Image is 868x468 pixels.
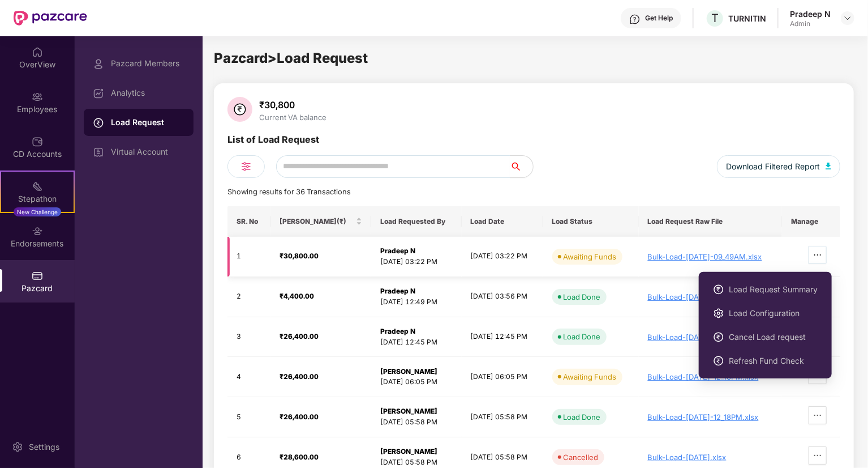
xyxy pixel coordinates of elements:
img: svg+xml;base64,PHN2ZyBpZD0iTG9hZF9SZXF1ZXN0IiBkYXRhLW5hbWU9IkxvYWQgUmVxdWVzdCIgeG1sbnM9Imh0dHA6Ly... [713,284,724,295]
span: Cancel Load request [729,331,818,343]
div: Awaiting Funds [564,371,617,382]
img: New Pazcare Logo [14,11,87,25]
span: ellipsis [809,411,826,420]
div: ₹30,800 [257,99,329,110]
div: Virtual Account [111,147,184,156]
strong: Pradeep N [380,246,415,255]
strong: ₹4,400.00 [280,292,314,300]
div: [DATE] 05:58 PM [380,457,452,468]
img: svg+xml;base64,PHN2ZyB4bWxucz0iaHR0cDovL3d3dy53My5vcmcvMjAwMC9zdmciIHdpZHRoPSIyMSIgaGVpZ2h0PSIyMC... [32,181,43,192]
img: svg+xml;base64,PHN2ZyBpZD0iQ0RfQWNjb3VudHMiIGRhdGEtbmFtZT0iQ0QgQWNjb3VudHMiIHhtbG5zPSJodHRwOi8vd3... [32,136,43,147]
strong: ₹30,800.00 [280,252,319,260]
img: svg+xml;base64,PHN2ZyBpZD0iU2V0dGluZy0yMHgyMCIgeG1sbnM9Imh0dHA6Ly93d3cudzMub3JnLzIwMDAvc3ZnIiB3aW... [12,441,23,453]
img: svg+xml;base64,PHN2ZyBpZD0iSGVscC0zMngzMiIgeG1sbnM9Imh0dHA6Ly93d3cudzMub3JnLzIwMDAvc3ZnIiB3aWR0aD... [629,14,641,25]
td: 1 [227,237,270,277]
div: Get Help [645,14,673,23]
div: Analytics [111,88,184,97]
strong: Pradeep N [380,287,415,295]
div: Pazcard Members [111,59,184,68]
img: svg+xml;base64,PHN2ZyBpZD0iTG9hZF9SZXF1ZXN0IiBkYXRhLW5hbWU9IkxvYWQgUmVxdWVzdCIgeG1sbnM9Imh0dHA6Ly... [713,355,724,367]
span: search [510,162,533,171]
span: Load Request Summary [729,283,818,296]
strong: ₹26,400.00 [280,412,319,421]
div: Stepathon [1,193,74,205]
button: Download Filtered Report [717,155,840,178]
div: Bulk-Load-[DATE]-09_49AM.xlsx [648,252,773,261]
div: [DATE] 12:49 PM [380,297,452,308]
th: Load Date [462,206,543,237]
div: Cancelled [564,452,599,463]
strong: [PERSON_NAME] [380,447,437,456]
img: svg+xml;base64,PHN2ZyB4bWxucz0iaHR0cDovL3d3dy53My5vcmcvMjAwMC9zdmciIHhtbG5zOnhsaW5rPSJodHRwOi8vd3... [826,163,831,169]
strong: Pradeep N [380,327,415,335]
th: Load Amount(₹) [270,206,372,237]
td: 5 [227,397,270,437]
img: svg+xml;base64,PHN2ZyBpZD0iUHJvZmlsZSIgeG1sbnM9Imh0dHA6Ly93d3cudzMub3JnLzIwMDAvc3ZnIiB3aWR0aD0iMj... [93,58,104,70]
div: Current VA balance [257,113,329,122]
div: Load Done [564,291,601,303]
img: svg+xml;base64,PHN2ZyBpZD0iUGF6Y2FyZCIgeG1sbnM9Imh0dHA6Ly93d3cudzMub3JnLzIwMDAvc3ZnIiB3aWR0aD0iMj... [32,270,43,282]
div: Load Done [564,411,601,423]
span: Showing results for 36 Transactions [227,188,351,196]
img: svg+xml;base64,PHN2ZyBpZD0iTG9hZF9SZXF1ZXN0IiBkYXRhLW5hbWU9IkxvYWQgUmVxdWVzdCIgeG1sbnM9Imh0dHA6Ly... [713,331,724,343]
div: Load Request [111,117,184,128]
strong: ₹28,600.00 [280,453,319,461]
td: 3 [227,317,270,358]
span: T [711,11,719,25]
td: [DATE] 03:22 PM [462,237,543,277]
div: [DATE] 03:22 PM [380,257,452,267]
button: ellipsis [809,446,827,465]
div: Admin [790,19,831,28]
th: Manage [782,206,840,237]
img: svg+xml;base64,PHN2ZyBpZD0iVmlydHVhbF9BY2NvdW50IiBkYXRhLW5hbWU9IlZpcnR1YWwgQWNjb3VudCIgeG1sbnM9Im... [93,147,104,158]
button: ellipsis [809,246,827,264]
div: List of Load Request [227,133,319,155]
div: Bulk-Load-[DATE]-12_18PM.xlsx [648,372,773,381]
td: [DATE] 12:45 PM [462,317,543,358]
div: New Challenge [14,207,61,216]
span: ellipsis [809,250,826,259]
td: [DATE] 03:56 PM [462,277,543,317]
th: Load Requested By [371,206,461,237]
div: [DATE] 12:45 PM [380,337,452,348]
img: svg+xml;base64,PHN2ZyBpZD0iRW5kb3JzZW1lbnRzIiB4bWxucz0iaHR0cDovL3d3dy53My5vcmcvMjAwMC9zdmciIHdpZH... [32,226,43,237]
div: Bulk-Load-[DATE]-12_18PM.xlsx [648,412,773,422]
div: Pradeep N [790,8,831,19]
img: svg+xml;base64,PHN2ZyB4bWxucz0iaHR0cDovL3d3dy53My5vcmcvMjAwMC9zdmciIHdpZHRoPSIzNiIgaGVpZ2h0PSIzNi... [227,97,252,122]
strong: [PERSON_NAME] [380,367,437,376]
div: Awaiting Funds [564,251,617,262]
span: ellipsis [809,451,826,460]
strong: [PERSON_NAME] [380,407,437,415]
img: svg+xml;base64,PHN2ZyBpZD0iRW1wbG95ZWVzIiB4bWxucz0iaHR0cDovL3d3dy53My5vcmcvMjAwMC9zdmciIHdpZHRoPS... [32,91,43,103]
span: [PERSON_NAME](₹) [280,217,354,226]
td: [DATE] 05:58 PM [462,397,543,437]
img: svg+xml;base64,PHN2ZyB4bWxucz0iaHR0cDovL3d3dy53My5vcmcvMjAwMC9zdmciIHdpZHRoPSIyNCIgaGVpZ2h0PSIyNC... [239,160,253,173]
div: Settings [25,441,63,453]
img: svg+xml;base64,PHN2ZyBpZD0iU2V0dGluZy0yMHgyMCIgeG1sbnM9Imh0dHA6Ly93d3cudzMub3JnLzIwMDAvc3ZnIiB3aW... [713,308,724,319]
img: svg+xml;base64,PHN2ZyBpZD0iRGFzaGJvYXJkIiB4bWxucz0iaHR0cDovL3d3dy53My5vcmcvMjAwMC9zdmciIHdpZHRoPS... [93,88,104,99]
div: Bulk-Load-[DATE]-06_55AM.xlsx [648,292,773,301]
button: ellipsis [809,406,827,424]
div: [DATE] 05:58 PM [380,417,452,428]
td: [DATE] 06:05 PM [462,357,543,397]
div: TURNITIN [728,13,766,24]
strong: ₹26,400.00 [280,332,319,341]
div: Load Done [564,331,601,342]
div: Bulk-Load-[DATE]-07_03AM.xlsx [648,333,773,342]
strong: ₹26,400.00 [280,372,319,381]
th: Load Status [543,206,639,237]
div: [DATE] 06:05 PM [380,377,452,388]
span: Download Filtered Report [726,160,820,173]
span: Load Configuration [729,307,818,320]
th: SR. No [227,206,270,237]
button: search [510,155,534,178]
th: Load Request Raw File [639,206,782,237]
td: 2 [227,277,270,317]
div: Bulk-Load-[DATE].xlsx [648,453,773,462]
img: svg+xml;base64,PHN2ZyBpZD0iSG9tZSIgeG1sbnM9Imh0dHA6Ly93d3cudzMub3JnLzIwMDAvc3ZnIiB3aWR0aD0iMjAiIG... [32,46,43,58]
span: Pazcard > Load Request [214,50,368,66]
img: svg+xml;base64,PHN2ZyBpZD0iRHJvcGRvd24tMzJ4MzIiIHhtbG5zPSJodHRwOi8vd3d3LnczLm9yZy8yMDAwL3N2ZyIgd2... [843,14,852,23]
img: svg+xml;base64,PHN2ZyBpZD0iTG9hZF9SZXF1ZXN0IiBkYXRhLW5hbWU9IkxvYWQgUmVxdWVzdCIgeG1sbnM9Imh0dHA6Ly... [93,117,104,129]
span: Refresh Fund Check [729,355,818,367]
td: 4 [227,357,270,397]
